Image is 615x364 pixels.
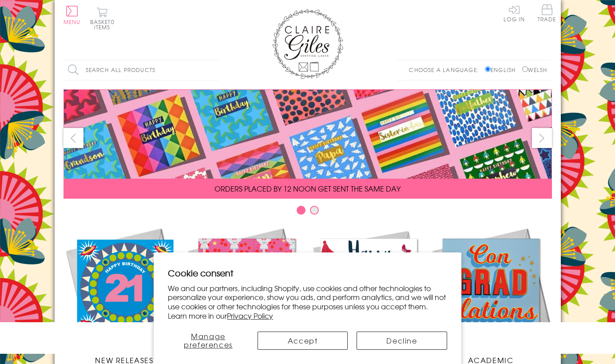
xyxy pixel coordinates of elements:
[63,6,81,24] button: Menu
[63,18,81,26] span: Menu
[538,4,556,22] span: Trade
[297,206,306,215] button: Carousel Page 1 (Current Slide)
[184,331,233,350] span: Manage preferences
[485,66,491,72] input: English
[310,206,319,215] button: Carousel Page 2
[227,310,273,321] a: Privacy Policy
[63,128,83,148] button: prev
[538,4,556,24] a: Trade
[90,7,115,30] button: Basket0 items
[485,66,520,74] label: English
[258,332,348,350] button: Accept
[504,4,525,22] a: Log In
[168,267,447,279] h2: Cookie consent
[63,60,219,80] input: Search all products
[63,205,552,219] div: Carousel Pagination
[522,66,528,72] input: Welsh
[168,332,249,350] button: Manage preferences
[168,284,447,320] p: We and our partners, including Shopify, use cookies and other technologies to personalize your ex...
[94,18,115,31] span: 0 items
[214,183,401,194] span: ORDERS PLACED BY 12 NOON GET SENT THE SAME DAY
[532,128,552,148] button: next
[272,9,343,79] img: Claire Giles Greetings Cards
[522,66,548,74] label: Welsh
[210,60,219,80] input: Search
[409,66,483,74] p: Choose a language:
[357,332,447,350] button: Decline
